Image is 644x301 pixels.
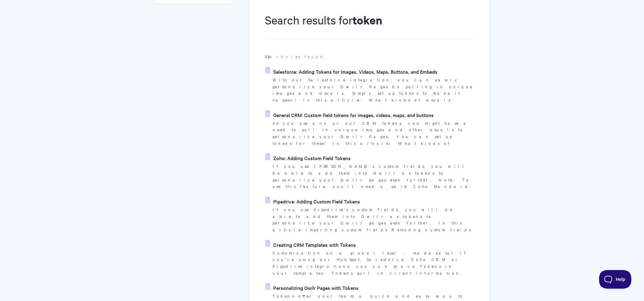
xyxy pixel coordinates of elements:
p: Customization on a global level - made easy! If you're using our HubSpot, Salesforce, Zoho CRM or... [273,250,473,277]
strong: 36 [265,54,269,59]
a: Personalizing Qwilr Pages with Tokens [265,283,358,292]
p: If you use Pipedrive's custom fields, you will be able to add them into Qwilr as tokens to person... [273,206,473,233]
h1: Search results for [265,12,473,39]
a: Zoho: Adding Custom Field Tokens [265,153,351,163]
a: Creating CRM Templates with Tokens [265,240,356,249]
p: With our Salesforce integration, you can easily personalize your Qwilr Pages by pulling in unique... [273,76,473,103]
a: General CRM: Custom field tokens for images, videos, maps, and buttons [265,110,434,120]
a: Salesforce: Adding Tokens for Images, Videos, Maps, Buttons, and Embeds [265,67,437,76]
p: If you use [PERSON_NAME]'s custom fields, you will be able to add them into Qwilr as tokens to pe... [273,163,473,190]
p: articles found [265,53,473,60]
strong: token [353,12,382,28]
a: Pipedrive: Adding Custom Field Tokens [265,197,360,206]
p: As you use any or our CRM tokens, you might have a need to pull in unique images and other visual... [273,120,473,147]
iframe: Toggle Customer Support [599,270,632,289]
